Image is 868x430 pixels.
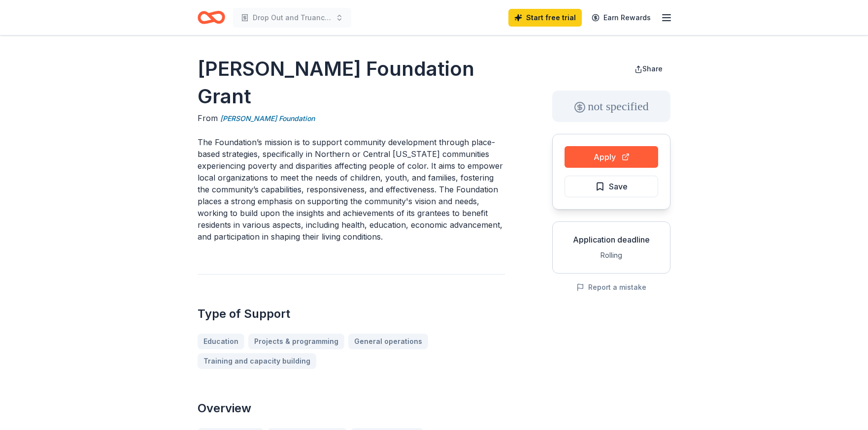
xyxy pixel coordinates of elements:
a: Projects & programming [248,334,344,349]
a: Home [198,6,225,29]
h1: [PERSON_NAME] Foundation Grant [198,55,505,110]
div: not specified [552,91,670,122]
p: The Foundation’s mission is to support community development through place-based strategies, spec... [198,136,505,243]
a: Earn Rewards [586,9,657,27]
button: Share [627,59,670,79]
span: Drop Out and Truancy Prevention Programming [253,12,332,24]
a: Training and capacity building [198,353,316,369]
span: Share [642,64,663,73]
div: Rolling [561,249,662,261]
a: Start free trial [508,9,582,27]
h2: Type of Support [198,306,505,322]
h2: Overview [198,400,505,416]
button: Apply [565,146,658,168]
a: Education [198,334,244,349]
a: [PERSON_NAME] Foundation [220,113,315,124]
button: Drop Out and Truancy Prevention Programming [233,8,351,28]
div: Application deadline [561,234,662,246]
span: Save [609,180,628,193]
button: Save [565,176,658,197]
div: From [198,112,505,124]
button: Report a mistake [576,281,646,293]
a: General operations [348,334,428,349]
